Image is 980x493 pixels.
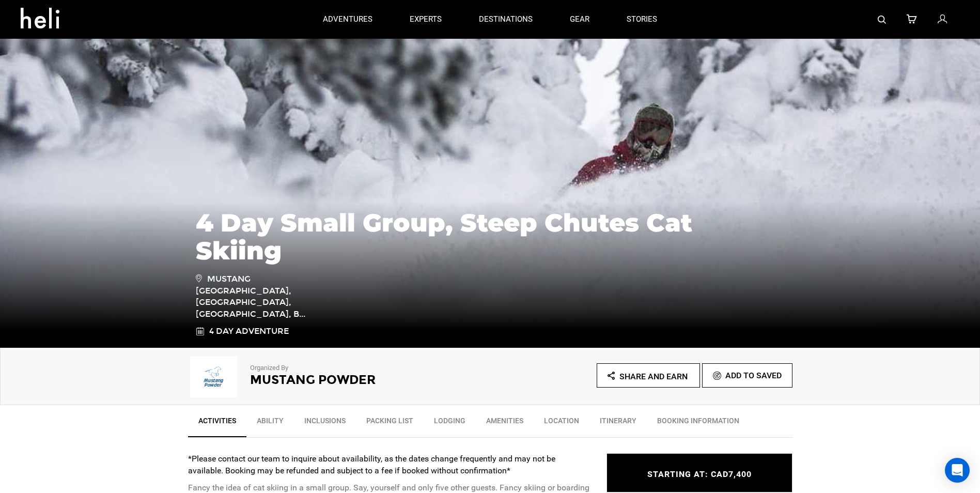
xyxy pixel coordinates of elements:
[188,410,246,437] a: Activities
[479,14,533,25] p: destinations
[534,410,589,436] a: Location
[878,16,886,24] img: search-bar-icon.svg
[647,410,750,436] a: BOOKING INFORMATION
[209,326,289,337] span: 4 Day Adventure
[410,14,442,25] p: experts
[250,373,462,387] h2: Mustang Powder
[945,458,970,483] div: Open Intercom Messenger
[188,356,240,397] img: img_0ff4e6702feb5b161957f2ea789f15f4.png
[476,410,534,436] a: Amenities
[323,14,372,25] p: adventures
[294,410,356,436] a: Inclusions
[647,469,752,479] span: STARTING AT: CAD7,400
[196,272,343,320] span: Mustang [GEOGRAPHIC_DATA], [GEOGRAPHIC_DATA], [GEOGRAPHIC_DATA], B...
[619,372,688,381] span: Share and Earn
[725,371,782,380] span: Add To Saved
[589,410,647,436] a: Itinerary
[246,410,294,436] a: Ability
[250,363,462,373] p: Organized By
[424,410,476,436] a: Lodging
[188,454,555,475] strong: *Please contact our team to inquire about availability, as the dates change frequently and may no...
[196,209,785,265] h1: 4 Day Small Group, Steep Chutes Cat Skiing
[356,410,424,436] a: Packing List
